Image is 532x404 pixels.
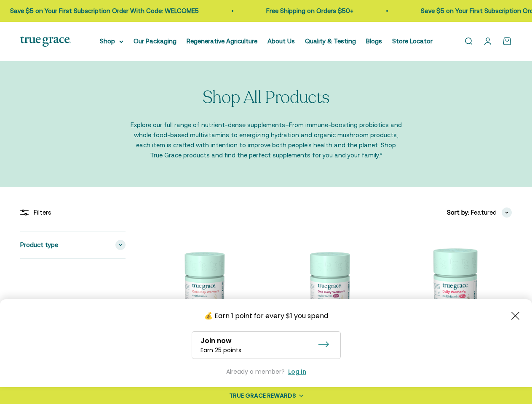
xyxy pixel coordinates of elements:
[20,240,58,250] span: Product type
[511,312,519,322] div: Close button
[203,88,329,106] p: Shop All Products
[271,231,387,346] img: Daily Multivitamin for Immune Support, Energy, Daily Balance, and Healthy Bone Support* Vitamin A...
[229,391,296,400] div: TRUE GRACE REWARDS
[201,335,241,346] div: Join now
[447,207,469,218] span: Sort by:
[20,231,126,258] summary: Product type
[201,346,241,355] div: Earn 25 points
[285,367,306,376] div: Log in
[226,367,285,376] div: Already a member?
[471,207,497,218] span: Featured
[6,6,195,16] p: Save $5 on Your First Subscription Order With Code: WELCOME5
[187,37,257,45] a: Regenerative Agriculture
[129,120,403,160] p: Explore our full range of nutrient-dense supplements–From immune-boosting probiotics and whole fo...
[471,207,512,218] button: Featured
[288,367,306,376] div: Log in
[100,36,123,46] summary: Shop
[396,231,512,346] img: Daily Women's 50+ Multivitamin
[134,37,176,45] a: Our Packaging
[20,207,126,218] div: Filters
[13,311,519,321] div: 💰 Earn 1 point for every $1 you spend
[192,331,341,359] div: Join nowEarn 25 points
[366,37,382,45] a: Blogs
[146,231,261,346] img: We select ingredients that play a concrete role in true health, and we include them at effective ...
[262,7,349,14] a: Free Shipping on Orders $50+
[392,37,433,45] a: Store Locator
[305,37,356,45] a: Quality & Testing
[267,37,295,45] a: About Us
